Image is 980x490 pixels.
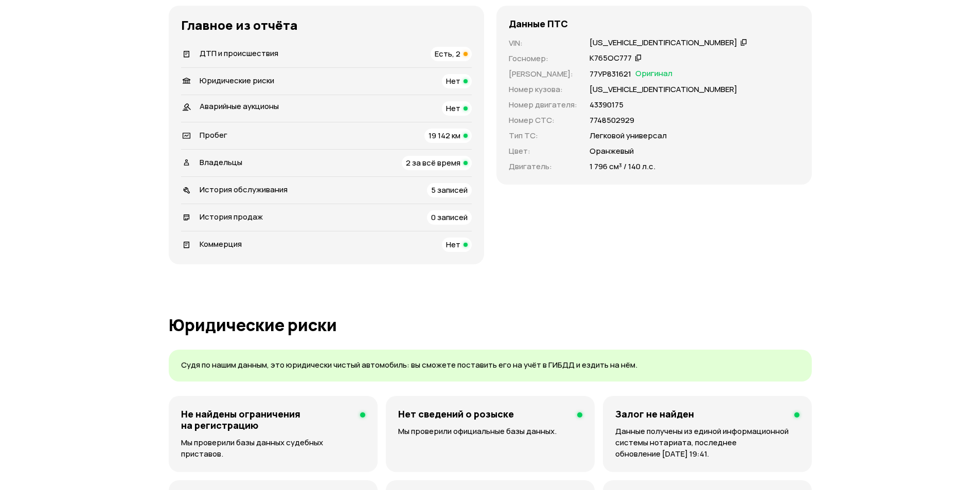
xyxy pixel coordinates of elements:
p: Номер двигателя : [509,99,577,111]
p: Номер СТС : [509,115,577,126]
p: [US_VEHICLE_IDENTIFICATION_NUMBER] [590,84,737,95]
p: Мы проверили базы данных судебных приставов. [181,437,366,460]
h4: Данные ПТС [509,18,568,29]
p: Данные получены из единой информационной системы нотариата, последнее обновление [DATE] 19:41. [615,426,799,460]
span: История обслуживания [200,184,288,195]
h1: Юридические риски [169,316,812,334]
div: [US_VEHICLE_IDENTIFICATION_NUMBER] [590,38,737,48]
span: Владельцы [200,157,242,168]
p: Мы проверили официальные базы данных. [398,426,582,437]
span: 0 записей [431,212,468,223]
p: Двигатель : [509,161,577,172]
p: [PERSON_NAME] : [509,68,577,80]
p: Номер кузова : [509,84,577,95]
p: Цвет : [509,146,577,157]
span: ДТП и происшествия [200,48,278,59]
p: 43390175 [590,99,623,111]
p: VIN : [509,38,577,49]
span: Нет [446,103,460,114]
span: 5 записей [431,185,468,195]
p: 7748502929 [590,115,634,126]
p: Легковой универсал [590,130,667,141]
span: Есть, 2 [435,48,460,59]
span: Нет [446,76,460,86]
h4: Залог не найден [615,408,694,420]
span: Пробег [200,130,227,140]
p: 77УР831621 [590,68,631,80]
p: Оранжевый [590,146,634,157]
p: Госномер : [509,53,577,64]
span: 2 за всё время [406,157,460,168]
h4: Не найдены ограничения на регистрацию [181,408,352,431]
div: К765ОС777 [590,53,632,64]
p: Тип ТС : [509,130,577,141]
p: 1 796 см³ / 140 л.с. [590,161,655,172]
span: История продаж [200,211,263,222]
h4: Нет сведений о розыске [398,408,514,420]
h3: Главное из отчёта [181,18,472,32]
span: 19 142 км [429,130,460,141]
p: Судя по нашим данным, это юридически чистый автомобиль: вы сможете поставить его на учёт в ГИБДД ... [181,360,799,371]
span: Нет [446,239,460,250]
span: Оригинал [635,68,672,80]
span: Аварийные аукционы [200,101,279,112]
span: Юридические риски [200,75,274,86]
span: Коммерция [200,239,242,249]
